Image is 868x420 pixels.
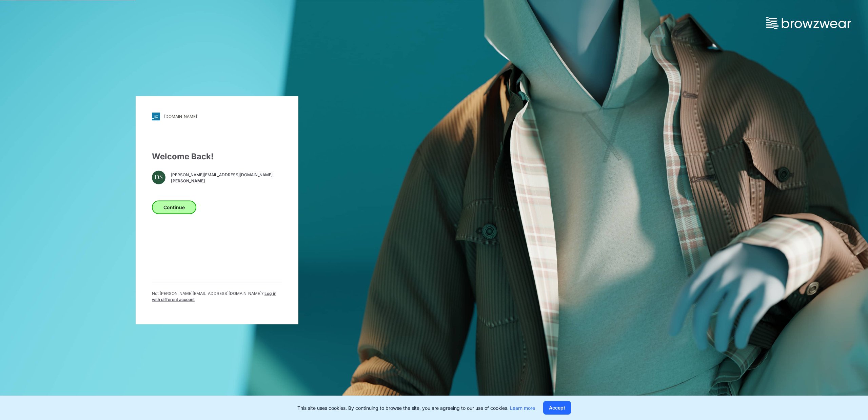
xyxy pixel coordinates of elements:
button: Accept [543,401,571,415]
button: Continue [152,200,196,214]
div: DS [152,171,165,184]
a: [DOMAIN_NAME] [152,112,282,120]
div: Welcome Back! [152,150,282,162]
p: Not [PERSON_NAME][EMAIL_ADDRESS][DOMAIN_NAME] ? [152,290,282,302]
div: [DOMAIN_NAME] [164,114,197,119]
img: svg+xml;base64,PHN2ZyB3aWR0aD0iMjgiIGhlaWdodD0iMjgiIHZpZXdCb3g9IjAgMCAyOCAyOCIgZmlsbD0ibm9uZSIgeG... [152,112,160,120]
img: browzwear-logo.73288ffb.svg [766,17,851,29]
span: [PERSON_NAME][EMAIL_ADDRESS][DOMAIN_NAME] [171,172,273,178]
span: [PERSON_NAME] [171,178,273,184]
p: This site uses cookies. By continuing to browse the site, you are agreeing to our use of cookies. [297,404,535,412]
a: Learn more [510,405,535,411]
